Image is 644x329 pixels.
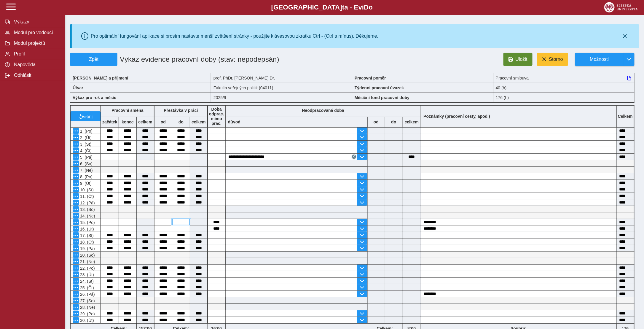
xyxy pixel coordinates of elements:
span: 13. (So) [79,207,95,212]
button: Menu [73,200,79,206]
span: Modul pro vedoucí [12,30,60,35]
b: celkem [190,120,207,124]
button: Menu [73,245,79,251]
span: 1. (Po) [79,129,93,133]
span: 3. (St) [79,142,91,147]
span: o [369,4,373,11]
button: Menu [73,278,79,284]
span: 22. (Po) [79,266,95,271]
button: Menu [73,271,79,277]
span: 19. (Pá) [79,246,95,251]
span: 29. (Po) [79,311,95,316]
div: 176 (h) [493,93,635,103]
span: vrátit [83,114,93,119]
b: od [154,120,172,124]
span: 12. (Pá) [79,201,95,205]
b: Celkem [618,114,633,119]
b: Pracovní směna [111,108,143,113]
b: celkem [403,120,421,124]
b: Pracovní poměr [355,76,386,80]
div: Pro optimální fungování aplikace si prosím nastavte menší zvětšení stránky - použijte klávesovou ... [91,34,378,39]
b: od [368,120,385,124]
span: Profil [12,51,60,57]
span: D [364,4,369,11]
button: Menu [73,265,79,271]
button: Menu [73,219,79,225]
span: Zpět [73,57,115,62]
button: Menu [73,147,79,153]
b: začátek [101,120,119,124]
div: Fakulta veřejných politik (04011) [211,83,352,93]
button: Menu [73,232,79,238]
span: 4. (Čt) [79,148,92,153]
b: Neodpracovaná doba [302,108,344,113]
button: Menu [73,167,79,173]
span: Uložit [516,57,527,62]
span: 21. (Ne) [79,259,95,264]
b: do [172,120,190,124]
img: logo_web_su.png [604,2,638,12]
span: Storno [549,57,563,62]
button: Menu [73,206,79,212]
span: 17. (St) [79,233,94,238]
button: Menu [73,174,79,179]
button: Menu [73,193,79,199]
div: Pracovní smlouva [493,73,635,83]
button: Menu [73,134,79,140]
b: Útvar [73,85,83,90]
span: 23. (Út) [79,272,94,277]
span: Výkazy [12,19,60,25]
b: [PERSON_NAME] a příjmení [73,76,128,80]
span: 26. (Pá) [79,292,95,297]
button: vrátit [71,111,101,121]
button: Menu [73,180,79,186]
span: 7. (Ne) [79,168,93,173]
button: Storno [537,53,568,66]
h1: Výkaz evidence pracovní doby (stav: nepodepsán) [117,53,307,66]
span: 14. (Ne) [79,214,95,218]
b: konec [119,120,136,124]
b: [GEOGRAPHIC_DATA] a - Evi [18,4,626,11]
b: do [385,120,403,124]
b: Poznámky (pracovní cesty, apod.) [421,114,493,119]
button: Menu [73,226,79,232]
button: Menu [73,304,79,310]
span: 6. (So) [79,161,93,166]
span: 27. (So) [79,298,95,303]
b: Přestávka v práci [164,108,198,113]
button: Uložit [503,53,533,66]
button: Menu [73,298,79,303]
span: Odhlásit [12,73,60,78]
button: Menu [73,128,79,134]
button: Menu [73,239,79,245]
button: Menu [73,160,79,166]
b: důvod [228,120,240,124]
button: Menu [73,258,79,264]
button: Menu [73,252,79,258]
span: 15. (Po) [79,220,95,225]
span: 9. (Út) [79,181,92,186]
span: 28. (Ne) [79,305,95,310]
button: Menu [73,317,79,323]
b: celkem [137,120,154,124]
button: Menu [73,187,79,193]
button: Menu [73,154,79,160]
div: 40 (h) [493,83,635,93]
span: 5. (Pá) [79,155,93,160]
button: Menu [73,141,79,147]
span: Možnosti [580,57,619,62]
span: 11. (Čt) [79,194,94,199]
span: 8. (Po) [79,174,93,179]
button: Menu [73,213,79,219]
div: 2025/9 [211,93,352,103]
span: 18. (Čt) [79,240,94,244]
div: prof. PhDr. [PERSON_NAME] Dr. [211,73,352,83]
button: Menu [73,291,79,297]
span: 16. (Út) [79,227,94,231]
span: 30. (Út) [79,318,94,323]
button: Zpět [70,53,117,66]
b: Doba odprac. mimo prac. [209,107,224,126]
span: 25. (Čt) [79,285,94,290]
button: Možnosti [575,53,623,66]
span: Nápověda [12,62,60,67]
